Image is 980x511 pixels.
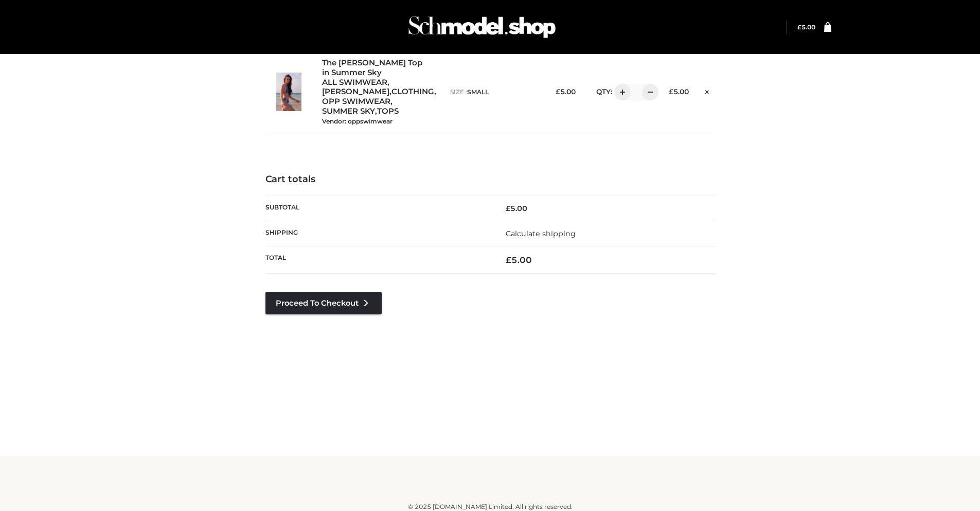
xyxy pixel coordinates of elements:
bdi: 5.00 [506,255,532,265]
a: ALL SWIMWEAR [322,78,387,87]
a: Calculate shipping [506,229,576,238]
span: SMALL [467,88,489,96]
a: Proceed to Checkout [265,292,382,314]
a: Remove this item [699,84,715,97]
a: SUMMER SKY [322,107,375,116]
span: £ [797,23,801,31]
a: OPP SWIMWEAR [322,97,390,107]
bdi: 5.00 [669,87,689,96]
bdi: 5.00 [506,204,527,213]
span: £ [506,204,510,213]
a: [PERSON_NAME] [322,87,389,97]
small: Vendor: oppswimwear [322,117,393,125]
th: Shipping [265,221,490,246]
span: £ [669,87,673,96]
bdi: 5.00 [556,87,576,96]
p: size : [450,87,538,97]
img: Schmodel Admin 964 [405,7,559,47]
th: Total [265,246,490,274]
div: , , , , , [322,58,440,126]
th: Subtotal [265,196,490,221]
div: QTY: [586,84,651,100]
span: £ [556,87,560,96]
a: CLOTHING [391,87,434,97]
a: £5.00 [797,23,815,31]
h4: Cart totals [265,174,715,185]
a: The [PERSON_NAME] Top in Summer Sky [322,58,428,78]
bdi: 5.00 [797,23,815,31]
a: TOPS [377,107,399,116]
span: £ [506,255,511,265]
